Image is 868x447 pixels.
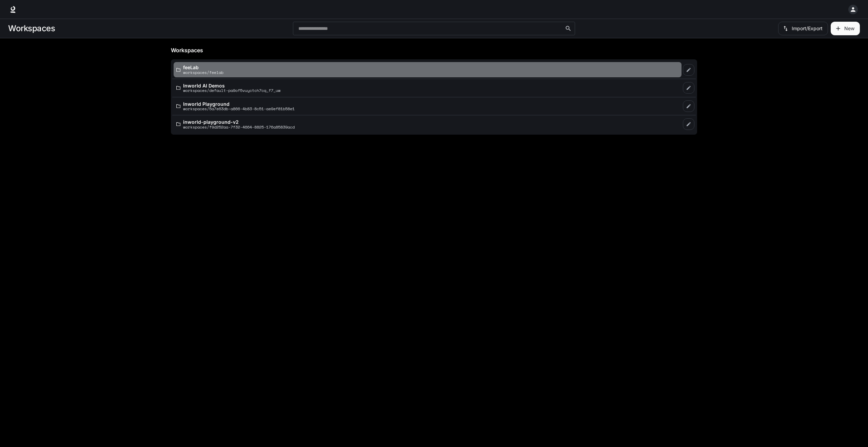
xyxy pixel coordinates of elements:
p: workspaces/feelab [183,70,223,75]
a: Edit workspace [683,64,694,76]
p: Inworld Playground [183,101,295,106]
a: Edit workspace [683,118,694,130]
a: Inworld AI Demosworkspaces/default-pa9of5vuyctch7cq_f7_uw [174,80,682,96]
p: inworld-playground-v2 [183,119,295,124]
a: Inworld Playgroundworkspaces/5a7e63db-a866-4b83-8c51-ae9ef81b58e1 [174,99,682,114]
p: feeLab [183,65,223,70]
button: Create workspace [831,22,860,35]
p: Inworld AI Demos [183,83,280,88]
button: Import/Export [778,22,828,35]
a: Edit workspace [683,82,694,94]
h5: Workspaces [171,46,697,54]
a: feeLabworkspaces/feelab [174,62,682,77]
p: workspaces/f9d252aa-7f32-4664-8825-176a85839acd [183,125,295,129]
a: inworld-playground-v2workspaces/f9d252aa-7f32-4664-8825-176a85839acd [174,117,682,132]
p: workspaces/5a7e63db-a866-4b83-8c51-ae9ef81b58e1 [183,106,295,111]
h1: Workspaces [8,22,55,35]
p: workspaces/default-pa9of5vuyctch7cq_f7_uw [183,88,280,93]
a: Edit workspace [683,100,694,112]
